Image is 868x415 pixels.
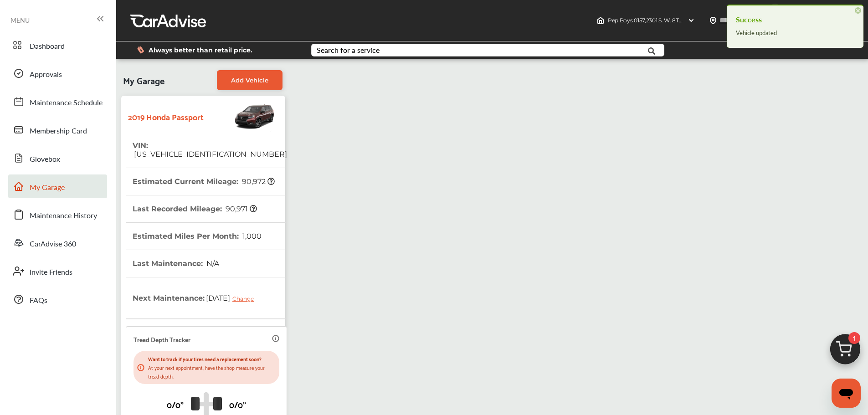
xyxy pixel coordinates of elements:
a: Membership Card [8,118,107,142]
a: Invite Friends [8,259,107,283]
img: location_vector.a44bc228.svg [709,17,717,24]
span: MENU [10,16,30,24]
span: Always better than retail price. [149,47,252,53]
th: Last Recorded Mileage : [133,195,257,222]
span: 90,971 [224,205,257,213]
a: CarAdvise 360 [8,231,107,255]
th: Next Maintenance : [133,277,261,318]
span: FAQs [30,295,47,307]
th: VIN : [133,132,287,168]
span: Add Vehicle [231,77,268,84]
iframe: Button to launch messaging window [832,379,861,408]
div: Vehicle updated [736,27,854,39]
span: CarAdvise 360 [30,238,76,250]
p: Tread Depth Tracker [134,334,190,344]
span: N/A [205,259,219,268]
a: Glovebox [8,146,107,170]
th: Estimated Miles Per Month : [133,223,262,250]
span: × [855,7,861,14]
p: 0/0" [229,397,246,411]
img: header-down-arrow.9dd2ce7d.svg [688,17,695,24]
img: header-home-logo.8d720a4f.svg [597,17,604,24]
div: Search for a service [317,46,380,54]
span: Pep Boys 0157 , 2301 S. W. 8TH ST [GEOGRAPHIC_DATA] , FL 33135 [608,17,774,24]
span: My Garage [30,182,65,194]
span: 1 [848,332,860,344]
p: At your next appointment, have the shop measure your tread depth. [148,363,276,380]
span: [DATE] [205,287,261,309]
span: Maintenance Schedule [30,97,103,109]
a: Approvals [8,61,107,85]
span: Invite Friends [30,266,72,278]
span: My Garage [123,70,164,90]
a: Maintenance History [8,203,107,226]
span: Dashboard [30,41,65,52]
span: Maintenance History [30,210,97,222]
span: 1,000 [241,232,262,241]
a: Add Vehicle [217,70,282,90]
a: Dashboard [8,33,107,57]
a: FAQs [8,287,107,311]
span: 90,972 [241,177,275,186]
div: Change [232,295,258,302]
p: Want to track if your tires need a replacement soon? [148,354,276,363]
span: Membership Card [30,125,87,137]
img: Vehicle [204,100,276,132]
span: Approvals [30,69,62,81]
span: [US_VEHICLE_IDENTIFICATION_NUMBER] [133,150,287,159]
th: Last Maintenance : [133,250,219,277]
th: Estimated Current Mileage : [133,168,275,195]
span: Glovebox [30,154,60,165]
h4: Success [736,12,854,27]
img: dollor_label_vector.a70140d1.svg [137,46,144,54]
img: cart_icon.3d0951e8.svg [823,330,867,374]
strong: 2019 Honda Passport [128,109,204,123]
a: My Garage [8,174,107,198]
a: Maintenance Schedule [8,90,107,113]
p: 0/0" [167,397,184,411]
